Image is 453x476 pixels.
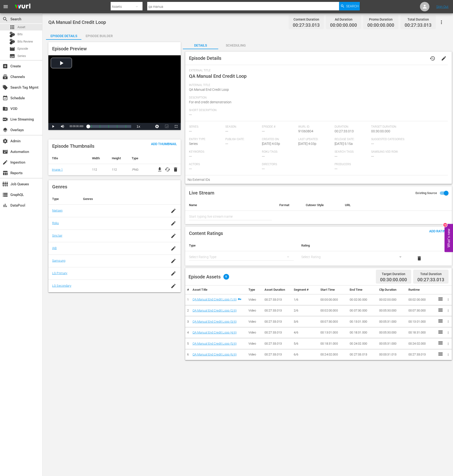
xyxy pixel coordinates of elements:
span: Internal Title [189,83,442,87]
td: 00:13:01.000 [319,327,348,338]
a: QA Manual End Credit Loop (5/6) [193,342,237,345]
span: --- [262,167,265,171]
a: Samsung [52,259,65,262]
span: --- [371,154,374,158]
td: Video [247,327,263,338]
button: delete [414,253,425,264]
button: Jump To Time [152,123,162,130]
div: Target Duration [380,271,407,277]
td: 4 [185,327,191,338]
span: [DATE] 4:03p [262,142,280,146]
span: DataPool [2,203,8,208]
span: 00:00:00.000 [330,23,357,28]
button: Mute [58,123,67,130]
img: ans4CAIJ8jUAAAAAAAAAAAAAAAAAAAAAAAAgQb4GAAAAAAAAAAAAAAAAAAAAAAAAJMjXAAAAAAAAAAAAAAAAAAAAAAAAgAT5G... [11,1,34,12]
span: 00:00:00.000 [70,125,83,128]
th: Asset Title [191,286,247,294]
span: menu [3,4,8,9]
span: Search [2,16,8,22]
span: Overlays [2,127,8,133]
div: Episode Builder [81,30,117,42]
td: Video [247,305,263,316]
span: Entry Type: [189,138,223,141]
button: cached [165,167,170,172]
a: QA Manual End Credit Loop (6/6) [193,353,237,356]
span: Created On: [262,138,296,141]
span: Existing Source [415,191,437,195]
td: 00:27:33.013 [407,349,436,360]
span: 6 [223,274,229,280]
span: 00:27:33.013 [417,277,444,282]
td: 00:27:33.013 [263,294,292,305]
span: history [430,56,435,61]
td: 00:27:33.013 [263,338,292,349]
td: 6 [185,349,191,360]
span: Content Ratings [189,230,223,236]
a: file_download [157,167,163,172]
span: --- [335,167,337,171]
td: 00:18:31.000 [319,338,348,349]
span: 00:30:00.000 [371,129,390,133]
button: Scheduling [218,40,254,49]
td: 00:07:30.000 [348,305,377,316]
div: Episode Details [46,30,81,42]
span: Episode Details [189,55,221,61]
td: Video [247,338,263,349]
td: 00:02:00.000 [407,294,436,305]
span: --- [262,154,265,158]
span: Release Date: [335,138,369,141]
a: QA Manual End Credit Loop (4/6) [193,331,237,334]
th: # [185,286,191,294]
span: Wurl ID: [298,125,332,129]
a: Roku [52,221,59,225]
th: Name [185,199,276,211]
th: Type [185,240,298,251]
button: Add Thumbnail [147,139,181,148]
td: 5 [185,338,191,349]
span: Publish Date: [225,138,259,141]
span: Duration: [335,125,369,129]
span: Asset [17,25,25,30]
a: Image 1 [52,168,63,171]
td: 1/6 [292,294,319,305]
span: --- [225,129,228,133]
span: Series [189,142,198,146]
button: history [427,53,438,64]
td: 00:13:01.000 [348,316,377,327]
td: 2 [185,305,191,316]
td: 00:27:33.013 [263,327,292,338]
span: 00:27:33.013 [335,129,354,133]
a: QA Manual End Credit Loop (1/6) [193,298,237,301]
td: 4/6 [292,327,319,338]
button: Add Rating [425,227,452,235]
div: Total Duration [405,16,432,23]
div: Scheduling [218,40,254,51]
span: Episode Preview [52,46,87,52]
th: End Time [348,286,377,294]
span: [DATE] 5:15a [335,142,353,146]
td: 00:05:30.000 [377,327,407,338]
td: 00:24:02.000 [348,338,377,349]
button: delete [173,167,178,172]
td: 00:24:02.000 [319,349,348,360]
td: 00:05:31.000 [377,338,407,349]
td: 00:00:00.000 [319,294,348,305]
span: Keywords: [189,150,260,154]
td: Video [247,316,263,327]
span: Last Updated: [298,138,332,141]
button: Play [48,123,58,130]
span: Channels [2,74,8,80]
span: Add Thumbnail [147,142,181,146]
td: 112 [88,164,108,175]
td: 00:27:33.013 [263,305,292,316]
span: Live Streaming [2,117,8,122]
th: Cutover Style [302,199,341,211]
td: 5/6 [292,338,319,349]
span: 00:27:33.013 [293,23,320,28]
div: Content Duration [293,16,320,23]
th: Type [128,153,155,164]
span: QA Manual End Credit Loop [189,88,229,91]
td: Video [247,349,263,360]
span: Create [2,63,8,69]
span: 00:00:00.000 [367,23,394,28]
